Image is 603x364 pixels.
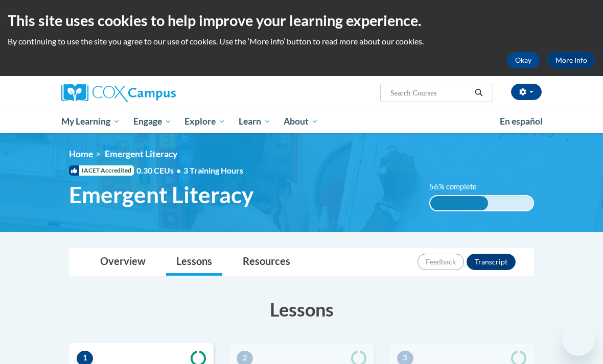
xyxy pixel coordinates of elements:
[500,116,543,127] span: En español
[389,87,471,99] input: Search Courses
[284,115,318,128] span: About
[547,52,595,68] a: More Info
[429,181,488,192] label: 56% complete
[493,111,549,132] a: En español
[54,110,549,133] div: Main menu
[184,115,225,128] span: Explore
[562,323,595,356] iframe: Button to launch messaging window
[61,115,120,128] span: My Learning
[69,297,534,322] h3: Lessons
[232,110,277,133] a: Learn
[90,249,156,276] a: Overview
[8,10,595,31] h2: This site uses cookies to help improve your learning experience.
[127,110,178,133] a: Engage
[61,84,211,102] a: Cox Campus
[133,115,172,128] span: Engage
[69,165,134,176] span: IACET Accredited
[239,115,271,128] span: Learn
[166,249,222,276] a: Lessons
[61,84,176,102] img: Cox Campus
[69,149,93,159] a: Home
[277,110,326,133] a: About
[467,254,516,270] button: Transcript
[233,249,300,276] a: Resources
[178,110,232,133] a: Explore
[176,165,181,175] span: •
[69,181,253,208] span: Emergent Literacy
[511,84,542,100] button: Account Settings
[183,165,243,175] span: 3 Training Hours
[430,196,488,210] div: 56% complete
[55,110,127,133] a: My Learning
[105,149,177,159] span: Emergent Literacy
[418,254,464,270] button: Feedback
[136,165,183,176] span: 0.30 CEUs
[471,87,486,99] button: Search
[8,36,595,47] p: By continuing to use the site you agree to our use of cookies. Use the ‘More info’ button to read...
[507,52,540,68] button: Okay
